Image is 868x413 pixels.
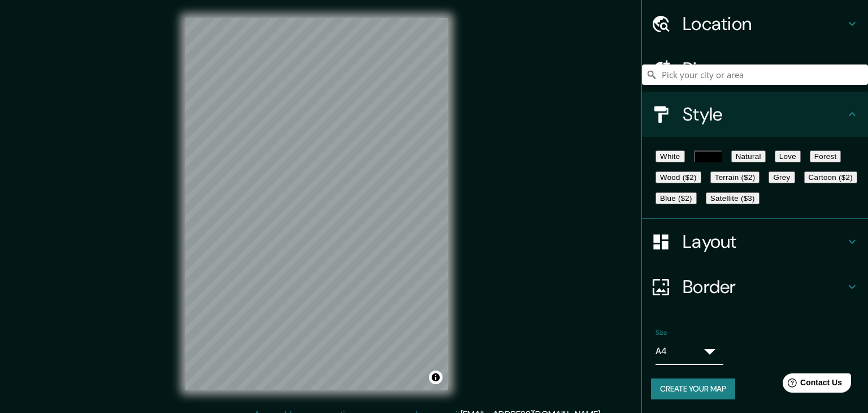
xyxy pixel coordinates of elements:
h4: Pins [683,58,845,80]
button: Natural [731,150,766,162]
button: Satellite ($3) [706,192,759,204]
iframe: Help widget launcher [767,369,856,401]
button: Cartoon ($2) [804,171,857,183]
button: White [656,150,685,162]
button: Grey [769,171,795,183]
button: Create your map [651,378,735,399]
button: Terrain ($2) [710,171,760,183]
button: Black [694,150,722,162]
div: A4 [656,342,696,360]
button: Wood ($2) [656,171,701,183]
button: Forest [810,150,841,162]
h4: Border [683,276,845,298]
h4: Location [683,12,845,35]
button: Blue ($2) [656,192,697,204]
button: Toggle attribution [429,371,442,384]
h4: Layout [683,230,845,253]
button: Love [775,150,801,162]
label: Size [656,328,667,338]
canvas: Map [185,18,448,390]
h4: Style [683,103,845,126]
input: Pick your city or area [642,64,868,85]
